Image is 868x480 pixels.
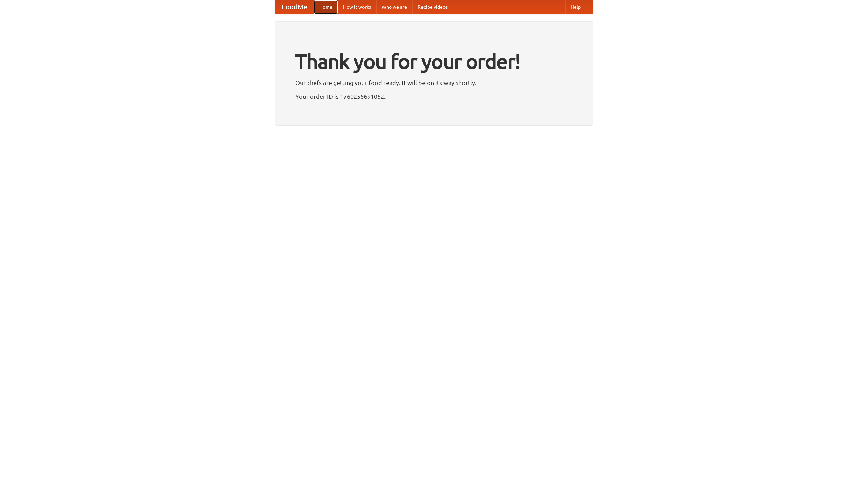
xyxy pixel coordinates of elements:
[295,45,573,78] h1: Thank you for your order!
[338,0,376,14] a: How it works
[295,78,573,88] p: Our chefs are getting your food ready. It will be on its way shortly.
[376,0,412,14] a: Who we are
[295,91,573,101] p: Your order ID is 1760256691052.
[275,0,314,14] a: FoodMe
[412,0,453,14] a: Recipe videos
[565,0,586,14] a: Help
[314,0,338,14] a: Home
